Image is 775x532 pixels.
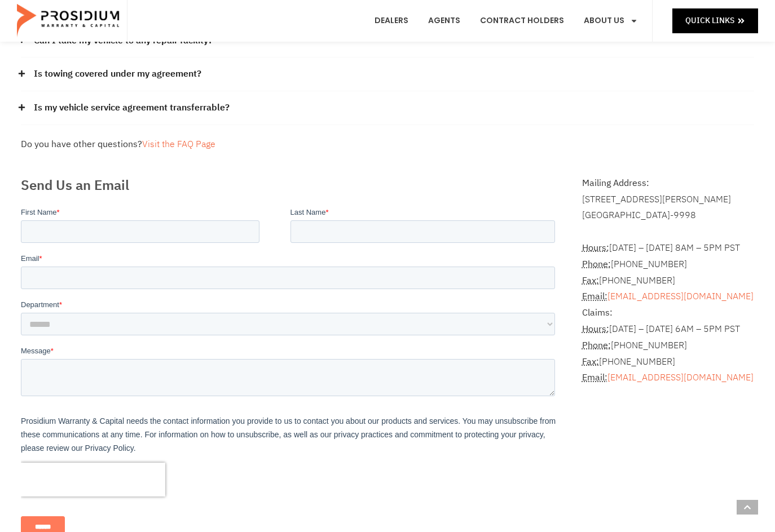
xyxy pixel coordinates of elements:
b: Claims: [582,306,613,320]
strong: Fax: [582,355,599,369]
div: [GEOGRAPHIC_DATA]-9998 [582,207,754,224]
div: Is towing covered under my agreement? [21,57,754,91]
a: Is towing covered under my agreement? [34,66,201,82]
abbr: Hours [582,241,609,255]
h2: Send Us an Email [21,175,560,196]
abbr: Phone Number [582,339,611,352]
a: Is my vehicle service agreement transferrable? [34,100,230,116]
b: Mailing Address: [582,176,649,190]
div: Is my vehicle service agreement transferrable? [21,91,754,125]
div: Do you have other questions? [21,136,754,153]
strong: Phone: [582,258,611,271]
div: [STREET_ADDRESS][PERSON_NAME] [582,192,754,208]
strong: Fax: [582,274,599,287]
p: [DATE] – [DATE] 6AM – 5PM PST [PHONE_NUMBER] [PHONE_NUMBER] [582,305,754,386]
a: [EMAIL_ADDRESS][DOMAIN_NAME] [607,290,754,303]
abbr: Email Address [582,371,607,384]
abbr: Phone Number [582,258,611,271]
strong: Hours: [582,241,609,255]
abbr: Fax [582,274,599,287]
abbr: Fax [582,355,599,369]
abbr: Email Address [582,290,607,303]
a: Visit the FAQ Page [142,138,215,151]
abbr: Hours [582,322,609,336]
a: Quick Links [672,8,758,33]
strong: Email: [582,371,607,384]
strong: Hours: [582,322,609,336]
address: [DATE] – [DATE] 8AM – 5PM PST [PHONE_NUMBER] [PHONE_NUMBER] [582,224,754,386]
span: Quick Links [685,14,734,28]
strong: Phone: [582,339,611,352]
a: [EMAIL_ADDRESS][DOMAIN_NAME] [607,371,754,384]
strong: Email: [582,290,607,303]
